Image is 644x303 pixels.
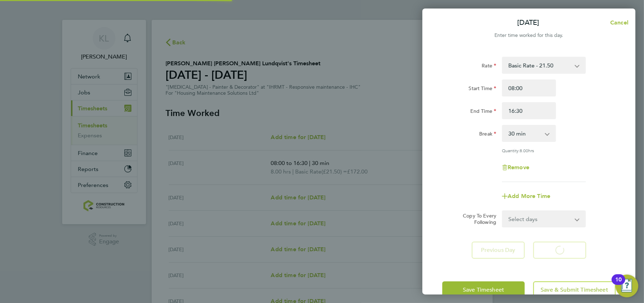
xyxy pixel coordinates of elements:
[616,275,638,297] button: Open Resource Center, 10 new notifications
[502,79,556,97] input: E.g. 08:00
[482,62,496,71] label: Rate
[518,18,540,28] p: [DATE]
[463,286,504,293] span: Save Timesheet
[520,148,528,153] span: 8.00
[615,280,622,289] div: 10
[442,281,525,298] button: Save Timesheet
[469,85,496,94] label: Start Time
[608,19,628,26] span: Cancel
[457,213,496,225] label: Copy To Every Following
[470,108,496,116] label: End Time
[502,148,586,153] div: Quantity: hrs
[479,131,496,139] label: Break
[599,16,635,30] button: Cancel
[508,164,529,171] span: Remove
[502,102,556,119] input: E.g. 18:00
[541,286,608,293] span: Save & Submit Timesheet
[533,281,616,298] button: Save & Submit Timesheet
[422,31,635,40] div: Enter time worked for this day.
[502,165,529,170] button: Remove
[502,193,550,199] button: Add More Time
[508,193,550,199] span: Add More Time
